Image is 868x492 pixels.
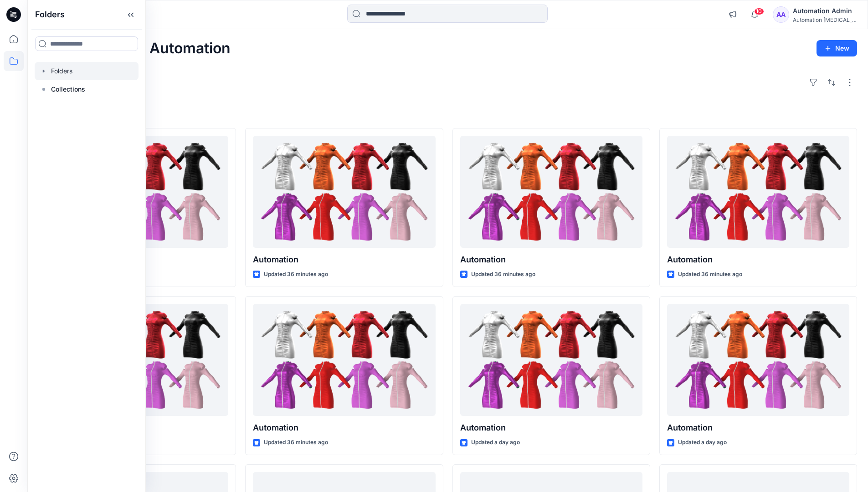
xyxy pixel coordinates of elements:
p: Updated 36 minutes ago [471,270,535,279]
h4: Styles [38,108,857,119]
p: Automation [667,253,849,266]
p: Automation [667,421,849,434]
p: Updated 36 minutes ago [264,270,328,279]
span: 10 [754,8,764,15]
p: Automation [460,421,642,434]
div: AA [773,6,789,23]
p: Automation [460,253,642,266]
p: Updated a day ago [678,438,727,447]
p: Updated a day ago [471,438,520,447]
div: Automation Admin [793,5,857,16]
p: Updated 36 minutes ago [264,438,328,447]
button: New [817,40,857,56]
p: Automation [253,253,435,266]
p: Updated 36 minutes ago [678,270,742,279]
a: Automation [667,136,849,248]
a: Automation [460,136,642,248]
a: Automation [667,304,849,416]
p: Automation [253,421,435,434]
div: Automation [MEDICAL_DATA]... [793,16,857,23]
p: Collections [51,84,85,95]
a: Automation [253,136,435,248]
a: Automation [253,304,435,416]
a: Automation [460,304,642,416]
